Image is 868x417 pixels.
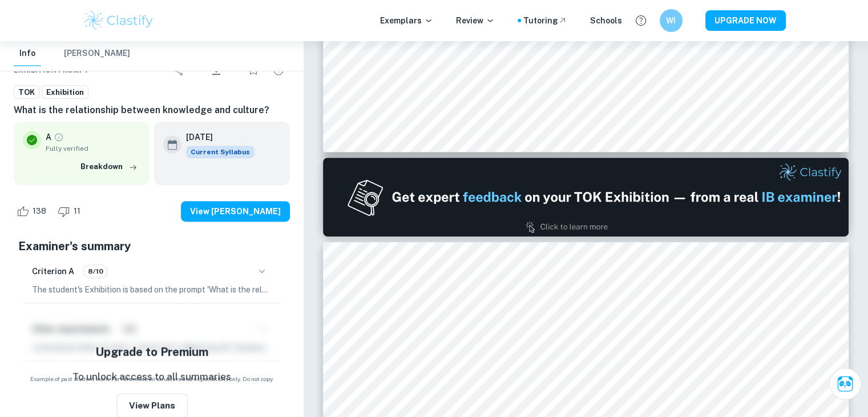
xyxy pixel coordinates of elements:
a: Exhibition [42,85,88,99]
p: To unlock access to all summaries [72,370,231,384]
h6: Criterion A [32,265,74,278]
span: 8/10 [84,266,107,276]
img: Ad [323,158,849,236]
p: The student's Exhibition is based on the prompt 'What is the relationship between knowledge and c... [32,283,272,296]
span: Exhibition [42,87,88,98]
a: Schools [590,14,622,27]
span: Current Syllabus [186,146,255,158]
button: View [PERSON_NAME] [181,201,290,222]
a: TOK [14,85,39,99]
button: Info [14,41,41,66]
button: [PERSON_NAME] [64,41,130,66]
span: Example of past student work. For reference on structure and expectations only. Do not copy. [14,375,290,383]
p: Exemplars [380,14,433,27]
button: UPGRADE NOW [705,10,786,31]
span: 11 [67,206,87,217]
p: A [46,131,51,143]
button: Help and Feedback [631,11,651,30]
h5: Upgrade to Premium [95,343,208,360]
img: Clastify logo [83,9,155,32]
button: WI [660,9,683,32]
p: Review [456,14,495,27]
button: Ask Clai [829,368,861,400]
div: Like [14,202,53,220]
a: Tutoring [523,14,567,27]
span: 138 [26,206,53,217]
h5: Examiner's summary [18,238,285,255]
h6: WI [664,14,677,27]
a: Grade fully verified [54,132,64,142]
span: Fully verified [46,143,140,154]
h6: What is the relationship between knowledge and culture? [14,103,290,117]
div: This exemplar is based on the current syllabus. Feel free to refer to it for inspiration/ideas wh... [186,146,255,158]
div: Dislike [55,202,87,220]
button: Breakdown [78,158,140,175]
h6: [DATE] [186,131,245,143]
span: TOK [14,87,39,98]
